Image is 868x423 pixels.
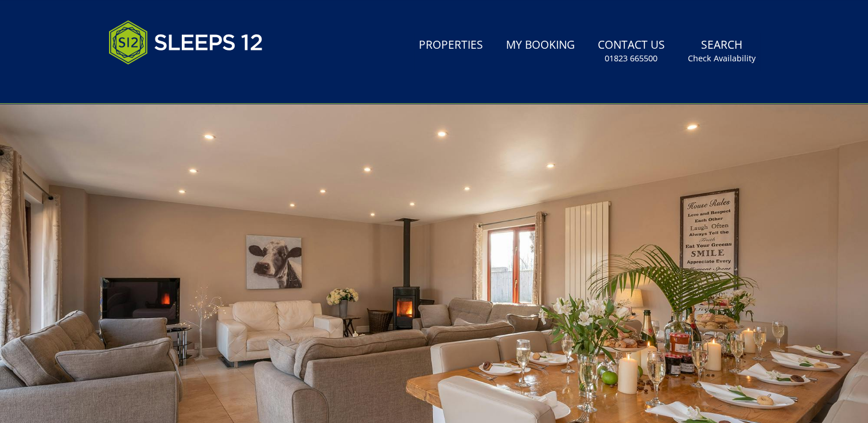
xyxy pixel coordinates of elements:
a: Contact Us01823 665500 [593,33,670,70]
img: Sleeps 12 [108,14,263,71]
a: SearchCheck Availability [683,33,760,70]
a: My Booking [501,33,579,58]
small: 01823 665500 [605,53,657,64]
iframe: Customer reviews powered by Trustpilot [103,78,223,88]
small: Check Availability [688,53,756,64]
a: Properties [414,33,488,58]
